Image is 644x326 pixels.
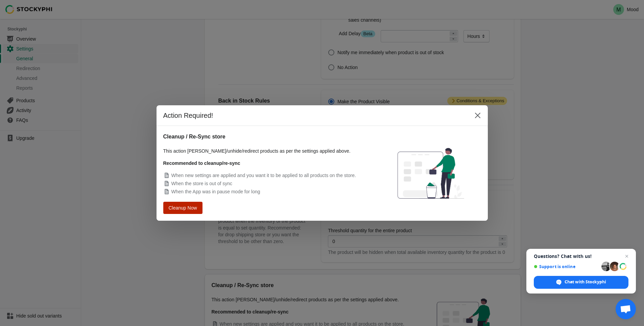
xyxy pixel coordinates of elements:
span: When the App was in pause mode for long [171,189,260,194]
span: When new settings are applied and you want it to be applied to all products on the store. [171,173,356,178]
h2: Action Required! [163,111,465,120]
span: When the store is out of sync [171,181,233,186]
span: Cleanup Now [170,205,195,211]
strong: Recommended to cleanup/re-sync [163,160,240,166]
span: Close chat [623,252,631,260]
div: Open chat [616,299,636,319]
span: Questions? Chat with us! [534,254,628,259]
span: Support is online [534,264,599,269]
button: Cleanup Now [165,202,200,214]
span: Chat with Stockyphi [565,279,606,285]
p: This action [PERSON_NAME]/unhide/redirect products as per the settings applied above. [163,148,374,154]
div: Chat with Stockyphi [534,276,628,289]
button: Close [472,109,484,122]
h2: Cleanup / Re-Sync store [163,133,374,141]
